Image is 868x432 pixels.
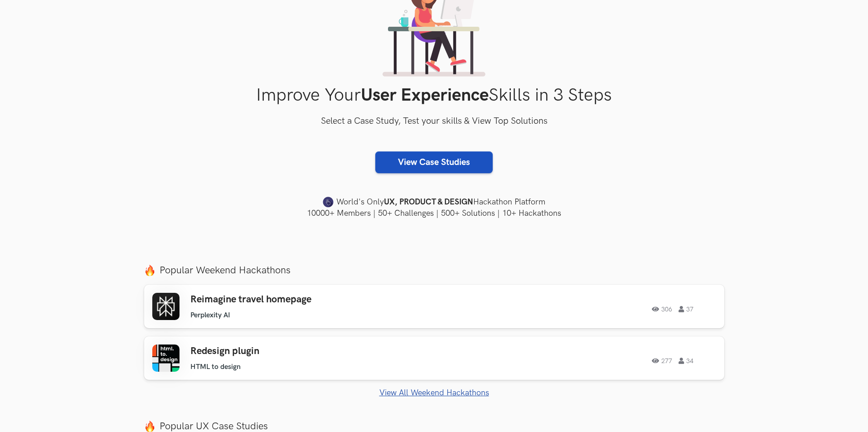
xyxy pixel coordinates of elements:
h3: Select a Case Study, Test your skills & View Top Solutions [144,114,724,129]
a: View Case Studies [375,151,493,173]
h1: Improve Your Skills in 3 Steps [144,85,724,106]
a: View All Weekend Hackathons [144,388,724,398]
li: Perplexity AI [190,311,230,320]
h3: Reimagine travel homepage [190,294,448,306]
img: fire.png [144,421,155,432]
span: 306 [652,306,672,312]
a: Redesign plugin HTML to design 277 34 [144,336,724,380]
strong: User Experience [361,85,489,106]
span: 277 [652,358,672,364]
label: Popular Weekend Hackathons [144,264,724,277]
span: 34 [679,358,693,364]
h3: Redesign plugin [190,345,448,357]
img: uxhack-favicon-image.png [323,196,334,208]
a: Reimagine travel homepage Perplexity AI 306 37 [144,285,724,328]
h4: World's Only Hackathon Platform [144,196,724,209]
h4: 10000+ Members | 50+ Challenges | 500+ Solutions | 10+ Hackathons [144,208,724,219]
strong: UX, PRODUCT & DESIGN [384,196,473,209]
img: fire.png [144,265,155,276]
span: 37 [679,306,693,312]
li: HTML to design [190,363,241,371]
